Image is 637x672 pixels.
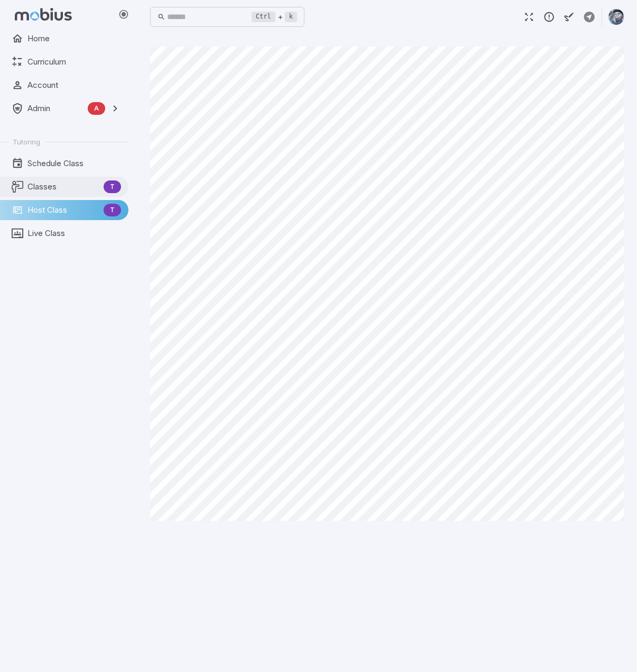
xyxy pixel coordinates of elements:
[27,181,99,193] span: Classes
[608,9,624,25] img: andrew.jpg
[27,79,121,91] span: Account
[559,7,579,27] button: Start Drawing on Questions
[285,12,297,22] kbd: k
[27,228,121,239] span: Live Class
[27,158,121,169] span: Schedule Class
[252,11,297,23] div: +
[579,7,599,27] button: Create Activity
[27,103,84,114] span: Admin
[539,7,559,27] button: Report an Issue
[104,205,121,215] span: T
[88,103,105,114] span: A
[27,33,121,44] span: Home
[27,204,99,216] span: Host Class
[13,137,40,147] span: Tutoring
[519,7,539,27] button: Fullscreen Game
[252,12,275,22] kbd: Ctrl
[27,56,121,68] span: Curriculum
[104,181,121,192] span: T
